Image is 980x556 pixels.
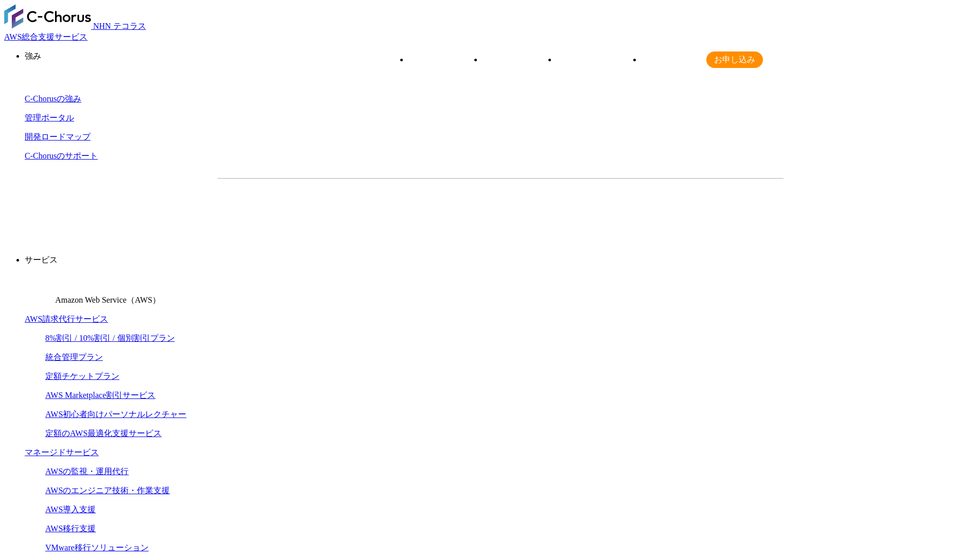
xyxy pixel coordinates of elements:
img: Amazon Web Service（AWS） [25,274,54,303]
a: AWS総合支援サービス C-Chorus NHN テコラスAWS総合支援サービス [4,22,146,41]
a: C-Chorusの強み [25,94,81,103]
a: AWS移行支援 [45,524,96,533]
a: AWS初心者向けパーソナルレクチャー [45,410,186,419]
a: マネージドサービス [25,448,99,457]
img: 矢印 [654,206,663,210]
a: 管理ポータル [25,113,74,122]
img: 矢印 [478,206,487,210]
a: まずは相談する [506,195,671,221]
a: VMware移行ソリューション [45,543,149,552]
span: お申し込み [706,55,763,65]
a: AWS請求代行サービス [25,315,108,323]
a: 8%割引 / 10%割引 / 個別割引プラン [45,334,175,342]
span: Amazon Web Service（AWS） [55,296,161,304]
a: 定額のAWS最適化支援サービス [45,429,162,438]
p: サービス [25,255,976,266]
a: C-Chorusのサポート [25,151,98,160]
p: 強み [25,51,976,62]
img: AWS総合支援サービス C-Chorus [4,4,91,29]
a: AWS導入支援 [45,505,96,514]
a: 請求代行プラン [408,55,466,64]
a: お申し込み [706,51,763,68]
a: 定額チケットプラン [45,372,119,380]
a: 統合管理プラン [45,353,103,361]
a: 開発ロードマップ [25,132,91,141]
a: AWSのエンジニア技術・作業支援 [45,486,170,495]
a: 特長・メリット [483,55,540,64]
a: よくある質問 [642,55,691,64]
a: 資料を請求する [330,195,495,221]
a: 請求代行 導入事例 [557,55,625,64]
a: AWSの監視・運用代行 [45,467,129,476]
a: AWS Marketplace割引サービス [45,391,155,399]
